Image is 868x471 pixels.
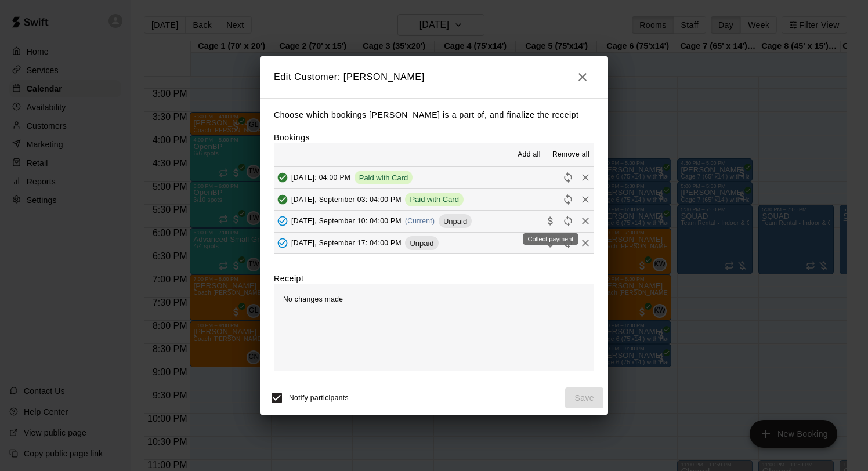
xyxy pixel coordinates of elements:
[548,146,594,164] button: Remove all
[577,194,594,203] span: Remove
[289,394,349,402] span: Notify participants
[518,149,541,161] span: Add all
[260,56,608,98] h2: Edit Customer: [PERSON_NAME]
[274,108,594,122] p: Choose which bookings [PERSON_NAME] is a part of, and finalize the receipt
[405,239,438,248] span: Unpaid
[274,167,594,189] button: Added & Paid[DATE]: 04:00 PMPaid with CardRescheduleRemove
[274,133,310,142] label: Bookings
[511,146,548,164] button: Add all
[577,173,594,182] span: Remove
[274,169,291,186] button: Added & Paid
[274,273,303,284] label: Receipt
[559,173,577,182] span: Reschedule
[523,233,578,245] div: Collect payment
[274,212,291,230] button: Added - Collect Payment
[274,233,594,254] button: Added - Collect Payment[DATE], September 17: 04:00 PMUnpaidCollect paymentRescheduleRemove
[355,173,413,182] span: Paid with Card
[439,217,472,226] span: Unpaid
[291,239,402,247] span: [DATE], September 17: 04:00 PM
[274,189,594,210] button: Added & Paid[DATE], September 03: 04:00 PMPaid with CardRescheduleRemove
[559,216,577,225] span: Reschedule
[405,217,435,225] span: (Current)
[274,234,291,252] button: Added - Collect Payment
[283,295,343,303] span: No changes made
[291,195,402,203] span: [DATE], September 03: 04:00 PM
[542,216,559,225] span: Collect payment
[274,211,594,232] button: Added - Collect Payment[DATE], September 10: 04:00 PM(Current)UnpaidCollect paymentRescheduleRemove
[559,238,577,247] span: Reschedule
[559,194,577,203] span: Reschedule
[577,216,594,225] span: Remove
[291,173,350,182] span: [DATE]: 04:00 PM
[542,238,559,247] span: Collect payment
[291,217,402,225] span: [DATE], September 10: 04:00 PM
[552,149,589,161] span: Remove all
[577,238,594,247] span: Remove
[274,191,291,208] button: Added & Paid
[405,195,464,204] span: Paid with Card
